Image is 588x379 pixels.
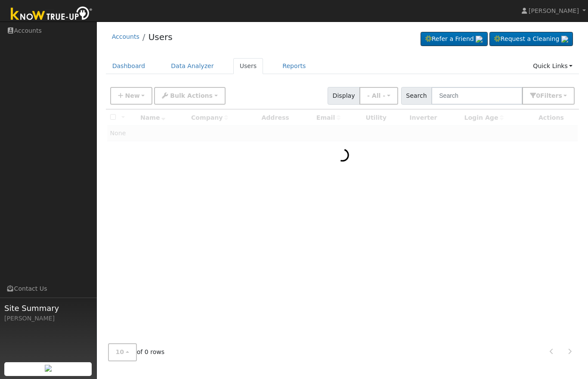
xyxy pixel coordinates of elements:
[170,92,213,99] span: Bulk Actions
[233,58,263,74] a: Users
[112,33,139,40] a: Accounts
[106,58,152,74] a: Dashboard
[359,87,398,105] button: - All -
[522,87,575,105] button: 0Filters
[6,5,97,24] img: Know True-Up
[558,92,562,99] span: s
[125,92,139,99] span: New
[561,36,568,43] img: retrieve
[276,58,312,74] a: Reports
[110,87,153,105] button: New
[328,87,360,105] span: Display
[164,58,220,74] a: Data Analyzer
[149,32,173,42] a: Users
[401,87,432,105] span: Search
[431,87,523,105] input: Search
[4,314,92,323] div: [PERSON_NAME]
[4,302,92,314] span: Site Summary
[476,36,483,43] img: retrieve
[421,32,488,47] a: Refer a Friend
[108,343,137,361] button: 10
[526,58,579,74] a: Quick Links
[154,87,225,105] button: Bulk Actions
[529,7,579,14] span: [PERSON_NAME]
[540,92,562,99] span: Filter
[108,343,165,361] span: of 0 rows
[45,365,52,372] img: retrieve
[116,348,124,355] span: 10
[489,32,573,47] a: Request a Cleaning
